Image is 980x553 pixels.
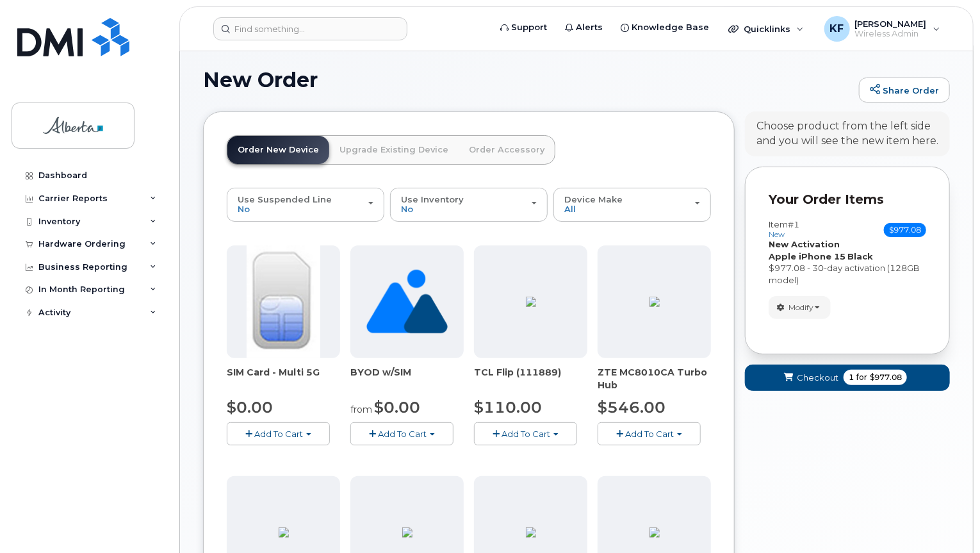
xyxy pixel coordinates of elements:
strong: Apple iPhone 15 [769,251,845,261]
img: 00D627D4-43E9-49B7-A367-2C99342E128C.jpg [247,245,320,358]
p: Your Order Items [769,190,926,209]
img: 054711B0-41DD-4C63-8051-5507667CDA9F.png [649,297,660,307]
div: $977.08 - 30-day activation (128GB model) [769,262,926,286]
img: 13294312-3312-4219-9925-ACC385DD21E2.png [279,527,289,538]
span: Use Inventory [401,194,464,204]
span: $110.00 [474,398,542,417]
small: new [769,230,785,239]
img: BB80DA02-9C0E-4782-AB1B-B1D93CAC2204.png [402,527,412,538]
button: Add To Cart [474,422,577,445]
h3: Item [769,220,799,238]
span: Add To Cart [254,429,303,439]
div: TCL Flip (111889) [474,366,587,392]
a: Order Accessory [459,136,555,164]
img: no_image_found-2caef05468ed5679b831cfe6fc140e25e0c280774317ffc20a367ab7fd17291e.png [366,245,448,358]
button: Use Inventory No [390,188,548,221]
small: from [350,404,372,415]
span: $0.00 [374,398,420,417]
span: Device Make [564,194,623,204]
button: Device Make All [553,188,711,221]
span: No [238,204,250,214]
span: No [401,204,413,214]
span: $977.08 [870,372,902,383]
img: 19E98D24-4FE0-463D-A6C8-45919DAD109D.png [649,527,660,538]
a: Upgrade Existing Device [329,136,459,164]
div: Choose product from the left side and you will see the new item here. [756,119,938,149]
span: All [564,204,576,214]
div: SIM Card - Multi 5G [227,366,340,392]
button: Checkout 1 for $977.08 [745,365,950,391]
span: Add To Cart [502,429,550,439]
strong: New Activation [769,239,840,249]
div: BYOD w/SIM [350,366,464,392]
a: Order New Device [227,136,329,164]
button: Add To Cart [227,422,330,445]
div: ZTE MC8010CA Turbo Hub [598,366,711,392]
button: Add To Cart [350,422,453,445]
button: Modify [769,296,831,318]
img: 96FE4D95-2934-46F2-B57A-6FE1B9896579.png [526,527,536,538]
span: Add To Cart [625,429,674,439]
strong: Black [847,251,873,261]
button: Use Suspended Line No [227,188,384,221]
span: Modify [788,302,813,313]
span: Use Suspended Line [238,194,332,204]
span: $0.00 [227,398,273,417]
span: 1 [849,372,854,383]
h1: New Order [203,69,853,91]
a: Share Order [859,78,950,103]
span: $546.00 [598,398,666,417]
span: Add To Cart [378,429,427,439]
button: Add To Cart [598,422,701,445]
img: 4BBBA1A7-EEE1-4148-A36C-898E0DC10F5F.png [526,297,536,307]
span: for [854,372,870,383]
span: #1 [788,219,799,229]
span: Checkout [797,372,838,384]
span: $977.08 [884,223,926,237]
